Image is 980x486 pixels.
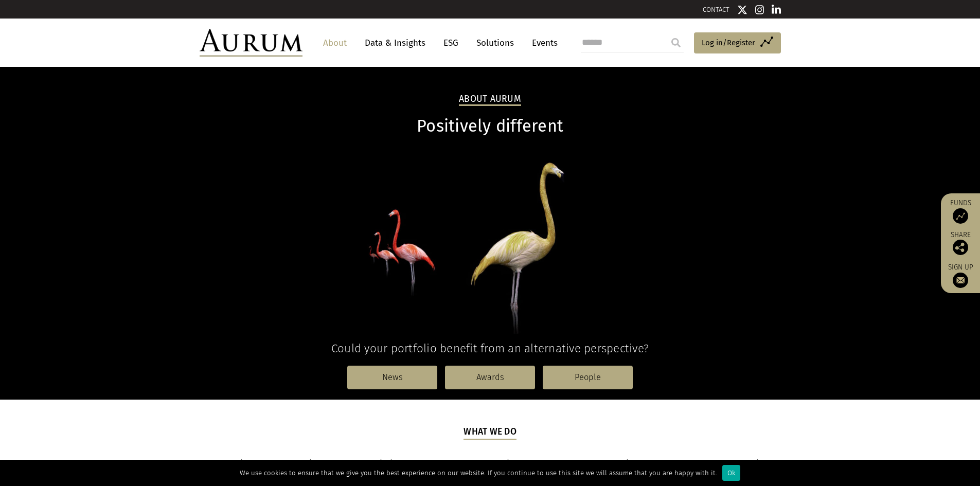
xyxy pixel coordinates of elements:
[459,94,521,106] h2: About Aurum
[360,33,431,52] a: Data & Insights
[347,366,437,389] a: News
[318,33,352,52] a: About
[946,263,975,288] a: Sign up
[438,33,464,52] a: ESG
[702,37,755,49] span: Log in/Register
[694,32,781,54] a: Log in/Register
[772,5,781,15] img: Linkedin icon
[209,458,771,485] span: Aurum is a hedge fund investment specialist focused solely on selecting hedge funds and managing ...
[200,29,302,57] img: Aurum
[953,240,968,255] img: Share this post
[953,273,968,288] img: Sign up to our newsletter
[527,33,558,52] a: Events
[755,5,764,15] img: Instagram icon
[666,32,686,53] input: Submit
[703,6,729,13] a: CONTACT
[953,208,968,224] img: Access Funds
[737,5,747,15] img: Twitter icon
[722,465,740,481] div: Ok
[200,341,781,355] h4: Could your portfolio benefit from an alternative perspective?
[946,199,975,224] a: Funds
[464,425,516,440] h5: What we do
[946,231,975,255] div: Share
[445,366,535,389] a: Awards
[471,33,519,52] a: Solutions
[543,366,633,389] a: People
[200,116,781,136] h1: Positively different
